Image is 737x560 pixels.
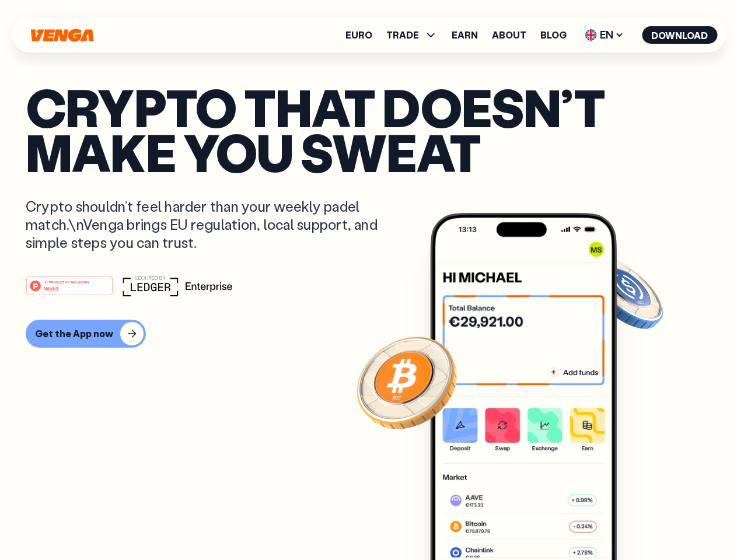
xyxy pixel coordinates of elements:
img: flag-uk [585,29,596,41]
a: Euro [345,30,372,40]
a: Earn [452,30,478,40]
a: About [492,30,526,40]
img: USDC coin [582,251,666,335]
span: EN [581,26,628,44]
tspan: #1 PRODUCT OF THE MONTH [44,280,89,283]
tspan: Web3 [44,285,59,291]
p: Crypto that doesn’t make you sweat [26,85,711,174]
a: #1 PRODUCT OF THE MONTHWeb3 [26,283,113,298]
div: Get the App now [35,328,113,339]
span: TRADE [386,28,438,42]
img: Bitcoin [354,330,459,435]
span: TRADE [386,30,419,40]
button: Download [642,26,717,44]
p: Crypto shouldn’t feel harder than your weekly padel match.\nVenga brings EU regulation, local sup... [26,197,394,252]
svg: Home [29,29,95,42]
a: Blog [540,30,567,40]
a: Get the App now [26,320,711,348]
button: Get the App now [26,320,146,348]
